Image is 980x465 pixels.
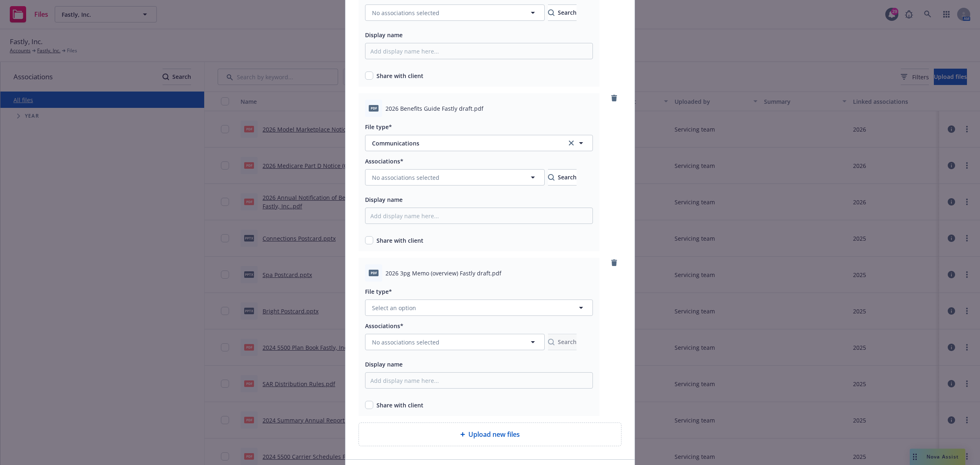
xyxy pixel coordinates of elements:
button: SearchSearch [548,169,577,186]
span: Associations* [365,157,403,165]
div: Search [548,170,577,185]
button: SearchSearch [548,334,577,350]
span: Upload new files [468,429,520,439]
button: Communicationsclear selection [365,135,593,151]
button: No associations selected [365,169,545,186]
svg: Search [548,9,555,16]
span: Display name [365,360,403,368]
button: SearchSearch [548,4,577,21]
button: No associations selected [365,4,545,21]
input: Add display name here... [365,208,593,224]
div: Upload new files [359,423,621,446]
button: Select an option [365,300,593,316]
span: No associations selected [372,9,439,17]
span: File type* [365,288,392,295]
span: pdf [369,270,379,276]
div: Search [548,334,577,350]
span: 2026 Benefits Guide Fastly draft.pdf [385,104,483,113]
span: pdf [369,105,379,111]
div: Search [548,5,577,20]
button: No associations selected [365,334,545,350]
span: No associations selected [372,338,439,347]
span: Share with client [376,72,423,80]
svg: Search [548,339,555,345]
span: Associations* [365,322,403,330]
span: Select an option [372,304,416,312]
svg: Search [548,174,555,181]
span: Share with client [376,401,423,409]
a: remove [609,93,619,103]
a: remove [609,258,619,268]
span: Display name [365,31,403,39]
span: Share with client [376,236,423,245]
span: Display name [365,196,403,203]
span: 2026 3pg Memo (overview) Fastly draft.pdf [385,269,501,277]
input: Add display name here... [365,43,593,59]
input: Add display name here... [365,372,593,389]
span: Communications [372,139,556,148]
a: clear selection [566,138,576,148]
span: No associations selected [372,173,439,182]
span: File type* [365,123,392,131]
